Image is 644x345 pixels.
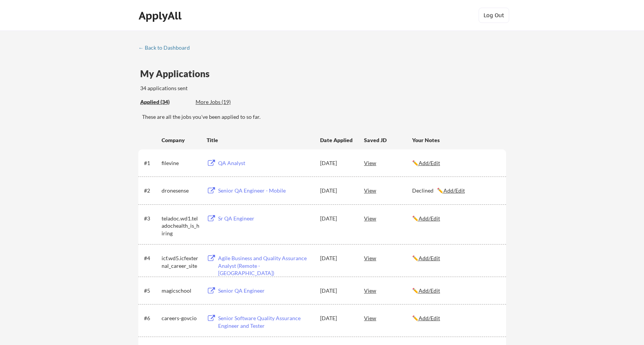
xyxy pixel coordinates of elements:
div: #2 [144,187,159,194]
div: ← Back to Dashboard [138,45,196,50]
div: Company [162,136,200,144]
div: ✏️ [412,287,499,295]
div: Sr QA Engineer [218,215,313,222]
button: Log Out [479,8,509,23]
div: More Jobs (19) [196,98,252,106]
div: [DATE] [320,314,354,322]
u: Add/Edit [419,160,440,166]
div: ✏️ [412,215,499,222]
div: [DATE] [320,287,354,295]
u: Add/Edit [419,255,440,261]
u: Add/Edit [443,187,465,194]
div: These are all the jobs you've been applied to so far. [140,98,190,106]
div: #4 [144,254,159,262]
div: [DATE] [320,159,354,167]
div: #1 [144,159,159,167]
div: QA Analyst [218,159,313,167]
div: Applied (34) [140,98,190,106]
div: [DATE] [320,215,354,222]
div: View [364,283,412,297]
div: View [364,251,412,265]
div: ✏️ [412,159,499,167]
div: [DATE] [320,254,354,262]
div: ✏️ [412,254,499,262]
a: ← Back to Dashboard [138,45,196,52]
div: View [364,156,412,170]
div: Senior Software Quality Assurance Engineer and Tester [218,314,313,329]
u: Add/Edit [419,215,440,222]
div: Your Notes [412,136,499,144]
div: #6 [144,314,159,322]
div: filevine [162,159,200,167]
div: Date Applied [320,136,354,144]
u: Add/Edit [419,287,440,294]
div: View [364,211,412,225]
div: ✏️ [412,314,499,322]
div: 34 applications sent [140,84,288,92]
div: These are all the jobs you've been applied to so far. [142,113,506,121]
div: These are job applications we think you'd be a good fit for, but couldn't apply you to automatica... [196,98,252,106]
div: Declined ✏️ [412,187,499,194]
div: View [364,311,412,325]
div: Senior QA Engineer - Mobile [218,187,313,194]
div: My Applications [140,69,216,78]
div: View [364,183,412,197]
div: teladoc.wd1.teladochealth_is_hiring [162,215,200,237]
u: Add/Edit [419,315,440,321]
div: Agile Business and Quality Assurance Analyst (Remote - [GEOGRAPHIC_DATA]) [218,254,313,277]
div: [DATE] [320,187,354,194]
div: dronesense [162,187,200,194]
div: icf.wd5.icfexternal_career_site [162,254,200,269]
div: careers-govcio [162,314,200,322]
div: ApplyAll [139,9,184,22]
div: Senior QA Engineer [218,287,313,295]
div: #5 [144,287,159,295]
div: magicschool [162,287,200,295]
div: Title [207,136,313,144]
div: #3 [144,215,159,222]
div: Saved JD [364,133,412,147]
